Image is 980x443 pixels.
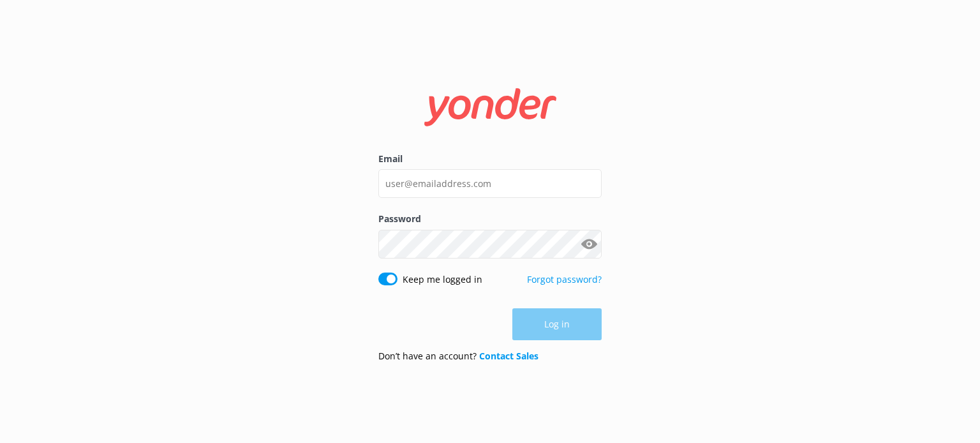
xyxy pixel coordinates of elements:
[527,273,602,285] a: Forgot password?
[378,152,602,166] label: Email
[576,231,602,257] button: Show password
[403,273,482,287] label: Keep me logged in
[378,169,602,198] input: user@emailaddress.com
[378,349,538,363] p: Don’t have an account?
[479,350,538,362] a: Contact Sales
[378,212,602,226] label: Password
